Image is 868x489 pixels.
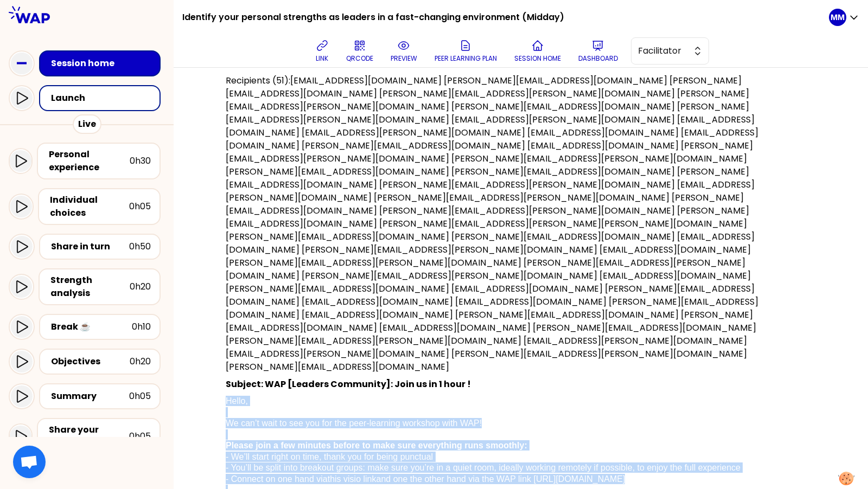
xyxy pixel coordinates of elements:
a: [EMAIL_ADDRESS][DOMAIN_NAME] [599,269,751,282]
p: QRCODE [346,54,373,63]
div: Summary [51,390,129,403]
p: link [316,54,328,63]
a: [PERSON_NAME][EMAIL_ADDRESS][DOMAIN_NAME] [451,165,675,178]
a: [PERSON_NAME][EMAIL_ADDRESS][PERSON_NAME][DOMAIN_NAME] [226,334,521,347]
a: [PERSON_NAME][EMAIL_ADDRESS][PERSON_NAME][DOMAIN_NAME] [302,269,597,282]
button: Peer learning plan [430,35,501,67]
a: [PERSON_NAME][EMAIL_ADDRESS][PERSON_NAME][DOMAIN_NAME] [379,204,675,217]
span: - Connect on one hand via [226,474,328,484]
a: [EMAIL_ADDRESS][DOMAIN_NAME] [226,113,755,139]
a: [PERSON_NAME][EMAIL_ADDRESS][PERSON_NAME][DOMAIN_NAME] [302,243,597,256]
a: [EMAIL_ADDRESS][DOMAIN_NAME] [226,230,755,256]
a: [PERSON_NAME][EMAIL_ADDRESS][DOMAIN_NAME] [226,282,449,295]
button: QRCODE [342,35,378,67]
a: [PERSON_NAME][EMAIL_ADDRESS][PERSON_NAME][DOMAIN_NAME] [226,87,749,113]
div: Personal experience [49,148,130,174]
a: [PERSON_NAME][EMAIL_ADDRESS][PERSON_NAME][DOMAIN_NAME] [451,152,747,165]
a: [PERSON_NAME][EMAIL_ADDRESS][PERSON_NAME][DOMAIN_NAME] [226,139,753,165]
a: [PERSON_NAME][EMAIL_ADDRESS][PERSON_NAME][DOMAIN_NAME] [226,256,745,282]
div: 0h20 [130,355,151,368]
a: [PERSON_NAME][EMAIL_ADDRESS][DOMAIN_NAME] [226,295,758,321]
a: [EMAIL_ADDRESS][PERSON_NAME][DOMAIN_NAME] [451,113,675,126]
a: [PERSON_NAME][EMAIL_ADDRESS][DOMAIN_NAME] [455,308,679,321]
button: preview [386,35,422,67]
div: Strength analysis [50,274,130,300]
p: Recipients (51): [226,74,816,374]
div: Launch [51,92,155,105]
a: [EMAIL_ADDRESS][DOMAIN_NAME] [527,139,679,152]
div: 0h05 [129,390,151,403]
button: link [311,35,333,67]
a: [PERSON_NAME][EMAIL_ADDRESS][DOMAIN_NAME] [226,361,449,373]
a: [PERSON_NAME][EMAIL_ADDRESS][PERSON_NAME][DOMAIN_NAME] [379,87,675,100]
a: [EMAIL_ADDRESS][PERSON_NAME][DOMAIN_NAME] [226,348,449,360]
div: Objectives [51,355,130,368]
button: Facilitator [631,37,709,65]
a: [EMAIL_ADDRESS][PERSON_NAME][DOMAIN_NAME] [226,178,755,204]
a: [PERSON_NAME][EMAIL_ADDRESS][DOMAIN_NAME] [226,74,742,100]
div: 0h30 [130,155,151,168]
div: Session home [51,57,155,70]
span: - We’ll start right on time, thank you for being punctual [226,452,433,461]
a: [PERSON_NAME][EMAIL_ADDRESS][DOMAIN_NAME] [226,230,449,243]
a: [EMAIL_ADDRESS][DOMAIN_NAME] [302,295,453,308]
div: 0h05 [129,430,151,443]
a: [PERSON_NAME][EMAIL_ADDRESS][DOMAIN_NAME] [302,139,525,152]
div: 0h50 [129,240,151,253]
div: Share your feedback [49,423,129,449]
div: Individual choices [50,194,129,220]
a: [EMAIL_ADDRESS][DOMAIN_NAME] [302,308,453,321]
a: [EMAIL_ADDRESS][DOMAIN_NAME] [599,243,751,256]
span: and one the other hand via the WAP link [376,474,532,484]
p: preview [391,54,417,63]
div: 0h10 [132,320,151,333]
div: Share in turn [51,240,129,253]
a: [EMAIL_ADDRESS][DOMAIN_NAME] [455,295,607,308]
button: MM [829,9,859,26]
a: [PERSON_NAME][EMAIL_ADDRESS][DOMAIN_NAME] [451,100,675,113]
p: Subject: WAP [Leaders Community]: Join us in 1 hour ! [226,378,816,391]
p: Dashboard [578,54,618,63]
div: 0h05 [129,200,151,213]
a: [EMAIL_ADDRESS][DOMAIN_NAME] [527,126,679,139]
a: [PERSON_NAME][EMAIL_ADDRESS][PERSON_NAME][DOMAIN_NAME] [451,348,747,360]
span: Hello, [226,396,248,406]
a: [EMAIL_ADDRESS][PERSON_NAME][DOMAIN_NAME] [524,334,747,347]
p: Session home [514,54,561,63]
div: Break ☕️ [51,320,132,333]
a: [PERSON_NAME][EMAIL_ADDRESS][PERSON_NAME][PERSON_NAME][DOMAIN_NAME] [379,217,747,230]
a: [PERSON_NAME][EMAIL_ADDRESS][PERSON_NAME][DOMAIN_NAME] [379,178,675,191]
a: [PERSON_NAME][EMAIL_ADDRESS][DOMAIN_NAME] [444,74,667,87]
a: [EMAIL_ADDRESS][PERSON_NAME][DOMAIN_NAME] [302,126,525,139]
a: [URL][DOMAIN_NAME] [533,474,625,484]
div: Live [73,114,101,134]
span: - You’ll be split into breakout groups: make sure you’re in a quiet room, ideally working remotel... [226,463,741,472]
a: [EMAIL_ADDRESS][DOMAIN_NAME] [290,74,442,87]
p: Peer learning plan [435,54,497,63]
a: [EMAIL_ADDRESS][DOMAIN_NAME] [226,126,758,152]
p: MM [831,12,845,23]
a: this visio link [328,474,376,484]
a: [PERSON_NAME][EMAIL_ADDRESS][DOMAIN_NAME] [226,204,749,230]
a: [PERSON_NAME][EMAIL_ADDRESS][DOMAIN_NAME] [226,282,755,308]
button: Session home [510,35,565,67]
a: [PERSON_NAME][EMAIL_ADDRESS][DOMAIN_NAME] [226,308,753,334]
a: [PERSON_NAME][EMAIL_ADDRESS][DOMAIN_NAME] [451,230,675,243]
span: Facilitator [638,44,687,57]
a: [PERSON_NAME][EMAIL_ADDRESS][DOMAIN_NAME] [533,321,756,334]
a: [PERSON_NAME][EMAIL_ADDRESS][DOMAIN_NAME] [226,191,744,217]
div: Ouvrir le chat [13,446,46,478]
a: [PERSON_NAME][EMAIL_ADDRESS][PERSON_NAME][DOMAIN_NAME] [374,191,669,204]
a: [EMAIL_ADDRESS][DOMAIN_NAME] [379,321,531,334]
a: [PERSON_NAME][EMAIL_ADDRESS][PERSON_NAME][DOMAIN_NAME] [226,100,749,126]
div: 0h20 [130,280,151,293]
a: [PERSON_NAME][EMAIL_ADDRESS][PERSON_NAME][DOMAIN_NAME] [226,256,521,269]
strong: Please join a few minutes before to make sure everything runs smoothly: [226,441,527,450]
span: We can’t wait to see you for the peer-learning workshop with WAP! [226,419,482,428]
a: [PERSON_NAME][EMAIL_ADDRESS][DOMAIN_NAME] [226,165,749,191]
a: [EMAIL_ADDRESS][DOMAIN_NAME] [451,282,603,295]
a: [PERSON_NAME][EMAIL_ADDRESS][DOMAIN_NAME] [226,165,449,178]
button: Dashboard [574,35,622,67]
